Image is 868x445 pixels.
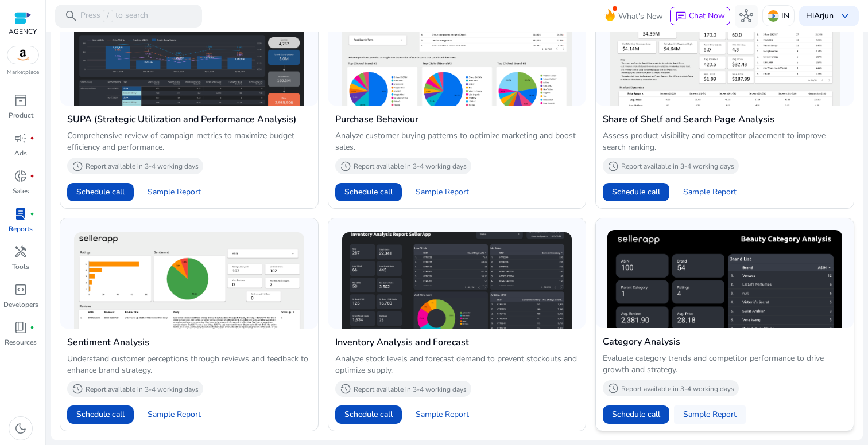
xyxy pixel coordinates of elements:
[739,9,753,23] span: hub
[735,5,758,28] button: hub
[674,405,746,424] button: Sample Report
[607,382,619,394] span: history_2
[621,384,734,393] p: Report available in 3-4 working days
[7,46,38,64] img: amazon.svg
[335,405,402,424] button: Schedule call
[416,186,469,198] span: Sample Report
[335,112,579,126] h4: Purchase Behaviour
[30,325,34,330] span: fiber_manual_record
[14,283,28,296] span: code_blocks
[138,405,210,424] button: Sample Report
[67,130,311,153] p: Comprehensive review of campaign metrics to maximize budget efficiency and performance.
[674,183,746,201] button: Sample Report
[30,136,34,140] span: fiber_manual_record
[683,186,737,198] span: Sample Report
[9,110,33,120] p: Product
[603,335,847,349] h4: Category Analysis
[406,405,478,424] button: Sample Report
[67,353,311,376] p: Understand customer perceptions through reviews and feedback to enhance brand strategy.
[344,408,393,420] span: Schedule call
[86,162,199,171] p: Report available in 3-4 working days
[30,174,34,178] span: fiber_manual_record
[7,68,39,77] p: Marketplace
[621,162,734,171] p: Report available in 3-4 working days
[354,385,467,394] p: Report available in 3-4 working days
[335,335,579,349] h4: Inventory Analysis and Forecast
[781,6,789,26] p: IN
[14,93,28,107] span: inventory_2
[103,10,113,22] span: /
[12,261,29,272] p: Tools
[76,408,125,420] span: Schedule call
[72,161,83,172] span: history_2
[814,10,834,21] b: Arjun
[607,161,619,172] span: history_2
[9,224,33,234] p: Reports
[80,10,148,22] p: Press to search
[344,186,393,198] span: Schedule call
[618,6,663,26] span: What's New
[9,26,37,37] p: AGENCY
[14,148,27,158] p: Ads
[67,112,311,126] h4: SUPA (Strategic Utilization and Performance Analysis)
[148,186,201,198] span: Sample Report
[14,131,28,145] span: campaign
[603,183,669,201] button: Schedule call
[14,169,28,183] span: donut_small
[72,383,83,395] span: history_2
[335,353,579,376] p: Analyze stock levels and forecast demand to prevent stockouts and optimize supply.
[67,335,311,349] h4: Sentiment Analysis
[64,9,78,23] span: search
[612,186,660,198] span: Schedule call
[838,9,852,23] span: keyboard_arrow_down
[138,183,210,201] button: Sample Report
[148,409,201,420] span: Sample Report
[675,11,687,22] span: chat
[67,405,134,424] button: Schedule call
[335,183,402,201] button: Schedule call
[603,112,847,126] h4: Share of Shelf and Search Page Analysis
[354,162,467,171] p: Report available in 3-4 working days
[335,130,579,153] p: Analyze customer buying patterns to optimize marketing and boost sales.
[14,245,28,259] span: handyman
[340,383,351,395] span: history_2
[806,12,834,20] p: Hi
[30,212,34,216] span: fiber_manual_record
[14,321,28,334] span: book_4
[3,299,38,310] p: Developers
[86,385,199,394] p: Report available in 3-4 working days
[603,353,847,376] p: Evaluate category trends and competitor performance to drive growth and strategy.
[5,337,37,348] p: Resources
[670,7,730,25] button: chatChat Now
[768,10,779,22] img: in.svg
[76,186,125,198] span: Schedule call
[67,183,134,201] button: Schedule call
[603,130,847,153] p: Assess product visibility and competitor placement to improve search ranking.
[14,207,28,221] span: lab_profile
[603,405,669,424] button: Schedule call
[14,421,28,435] span: dark_mode
[340,161,351,172] span: history_2
[13,186,29,196] p: Sales
[689,10,725,21] span: Chat Now
[406,183,478,201] button: Sample Report
[416,409,469,420] span: Sample Report
[683,409,737,420] span: Sample Report
[612,408,660,420] span: Schedule call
